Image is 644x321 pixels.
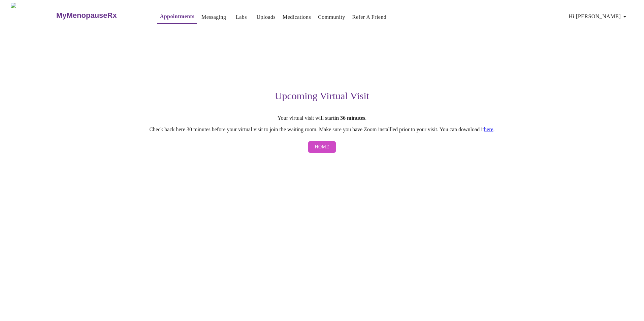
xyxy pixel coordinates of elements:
a: Medications [283,12,311,22]
a: Appointments [160,12,194,21]
p: Your virtual visit will start . [115,115,529,121]
a: MyMenopauseRx [55,4,143,27]
span: Hi [PERSON_NAME] [569,12,629,21]
img: MyMenopauseRx Logo [11,3,55,28]
h3: MyMenopauseRx [56,11,117,20]
a: Messaging [201,12,226,22]
button: Uploads [254,10,279,24]
button: Appointments [157,10,197,24]
a: Home [307,138,338,156]
a: Community [318,12,345,22]
a: Uploads [257,12,276,22]
button: Messaging [199,10,229,24]
a: Refer a Friend [352,12,387,22]
button: Refer a Friend [350,10,389,24]
button: Home [308,141,336,153]
button: Community [315,10,348,24]
button: Labs [231,10,252,24]
h3: Upcoming Virtual Visit [115,90,529,102]
p: Check back here 30 minutes before your virtual visit to join the waiting room. Make sure you have... [115,127,529,133]
strong: in 36 minutes [334,115,365,121]
span: Home [315,143,329,151]
button: Hi [PERSON_NAME] [566,10,632,23]
a: here [484,127,493,132]
button: Medications [280,10,314,24]
a: Labs [236,12,247,22]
